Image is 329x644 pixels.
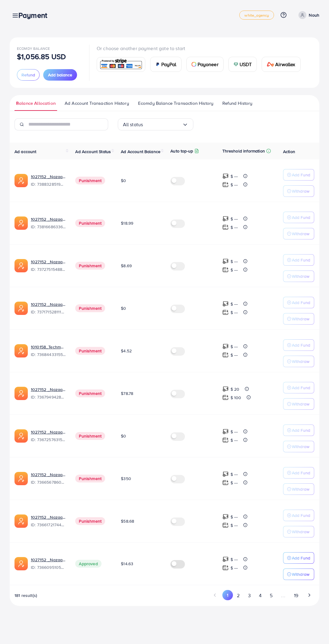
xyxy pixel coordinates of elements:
p: Add Fund [292,256,310,264]
a: 1027152 _Nazaagency_016 [31,429,66,435]
p: $ --- [231,266,238,274]
span: $18.99 [121,220,133,226]
p: Withdraw [292,187,309,195]
img: ic-ads-acc.e4c84228.svg [15,514,28,528]
p: $ --- [231,351,238,359]
span: $0 [121,178,126,184]
img: card [234,62,238,67]
span: $78.78 [121,390,133,396]
button: Go to next page [304,590,314,600]
button: Go to page 1 [222,590,233,600]
span: Payoneer [198,61,218,68]
p: Withdraw [292,571,309,578]
a: cardPayPal [150,57,182,72]
img: top-up amount [222,479,229,486]
p: Add Fund [292,427,310,434]
span: Punishment [75,262,105,270]
img: top-up amount [222,522,229,528]
h3: Payment [18,11,52,20]
span: Punishment [75,304,105,312]
img: ic-ads-acc.e4c84228.svg [15,387,28,400]
img: ic-ads-acc.e4c84228.svg [15,174,28,187]
button: Withdraw [283,526,314,537]
p: Add Fund [292,554,310,562]
p: $ --- [231,215,238,223]
img: top-up amount [222,216,229,222]
div: <span class='underline'>1027152 _Nazaagency_04</span></br>7371715281112170513 [31,301,66,315]
span: Add balance [48,72,72,78]
button: Add balance [43,69,77,81]
img: ic-ads-acc.e4c84228.svg [15,429,28,443]
p: $ 20 [231,386,240,393]
p: $ --- [231,556,238,563]
span: ID: 7371715281112170513 [31,309,66,315]
span: white_agency [244,13,269,17]
p: Nouh [309,11,319,19]
img: top-up amount [222,565,229,571]
button: Add Fund [283,510,314,521]
span: Balance Allocation [16,100,56,107]
img: top-up amount [222,181,229,188]
span: $4.52 [121,348,132,354]
img: top-up amount [222,386,229,392]
img: top-up amount [222,309,229,316]
button: Refund [17,69,40,81]
p: Add Fund [292,171,310,178]
p: Threshold information [222,147,265,155]
span: Airwallex [275,61,295,68]
a: 1027152 _Nazaagency_0051 [31,472,66,478]
img: top-up amount [222,471,229,477]
span: Refund [21,72,35,78]
span: ID: 7367257631523782657 [31,437,66,443]
button: Add Fund [283,552,314,564]
button: Go to page 3 [244,590,255,601]
div: <span class='underline'>1027152 _Nazaagency_0051</span></br>7366567860828749825 [31,472,66,485]
a: 1027152 _Nazaagency_019 [31,174,66,180]
img: ic-ads-acc.e4c84228.svg [15,259,28,272]
p: $ --- [231,181,238,188]
p: $ --- [231,522,238,529]
span: Punishment [75,432,105,440]
img: card [267,62,274,67]
p: Withdraw [292,485,309,493]
p: $ --- [231,564,238,572]
p: $ --- [231,300,238,308]
span: Punishment [75,517,105,525]
img: top-up amount [222,224,229,230]
button: Withdraw [283,569,314,580]
p: $ --- [231,224,238,231]
a: 1010158_Techmanistan pk acc_1715599413927 [31,344,66,350]
a: 1027152 _Nazaagency_018 [31,514,66,520]
p: Add Fund [292,341,310,349]
p: $1,056.85 USD [17,53,66,60]
p: $ 100 [231,394,241,401]
button: Add Fund [283,212,314,223]
button: Withdraw [283,398,314,410]
button: Go to page 2 [233,590,244,601]
a: white_agency [239,11,274,20]
button: Add Fund [283,339,314,351]
span: $350 [121,476,131,482]
p: $ --- [231,309,238,316]
iframe: Chat [303,617,324,639]
img: top-up amount [222,343,229,350]
button: Withdraw [283,313,314,325]
img: card [192,62,196,67]
p: Withdraw [292,443,309,450]
p: Withdraw [292,230,309,237]
img: top-up amount [222,301,229,307]
span: Action [283,149,295,155]
div: <span class='underline'>1027152 _Nazaagency_007</span></br>7372751548805726224 [31,259,66,273]
div: <span class='underline'>1027152 _Nazaagency_023</span></br>7381668633665093648 [31,216,66,230]
a: 1027152 _Nazaagency_023 [31,216,66,222]
p: Withdraw [292,400,309,408]
span: $14.63 [121,561,133,567]
span: Ad Account Balance [121,149,160,155]
span: ID: 7366095105679261697 [31,564,66,570]
p: $ --- [231,437,238,444]
a: 1027152 _Nazaagency_003 [31,386,66,392]
p: $ --- [231,513,238,521]
span: USDT [240,61,252,68]
a: 1027152 _Nazaagency_007 [31,259,66,265]
button: Withdraw [283,483,314,495]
